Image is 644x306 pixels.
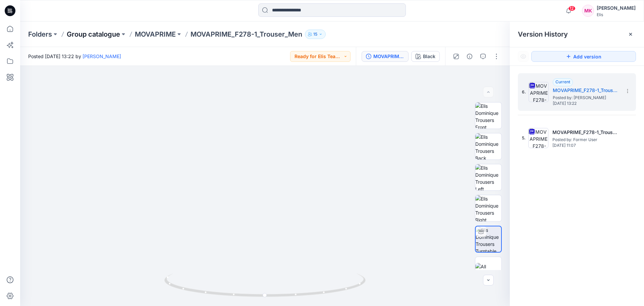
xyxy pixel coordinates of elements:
img: Elis Dominique Trousers Right [475,195,501,221]
div: MK [582,5,594,17]
img: Elis Dominique Trousers Front [475,102,501,129]
img: Elis Dominique Trousers Left [475,164,501,190]
img: Elis Dominique Trousers Turntable [476,226,501,252]
img: Elis Dominique Trousers Back [475,133,501,160]
h5: MOVAPRIME_F278-1_Trouser_Men (1) [552,128,620,136]
div: MOVAPRIME_F278-1_Trouser_Men (1) (1) [373,53,404,60]
button: Add version [531,51,636,62]
div: Elis [597,12,636,17]
p: 15 [313,31,317,38]
img: All colorways [475,263,501,277]
button: Black [411,51,440,62]
button: Details [464,51,475,62]
a: [PERSON_NAME] [83,53,121,59]
a: Folders [28,30,52,39]
button: Show Hidden Versions [518,51,529,62]
div: Black [423,53,435,60]
span: 6. [522,89,526,95]
img: MOVAPRIME_F278-1_Trouser_Men (1) (1) [529,82,549,102]
button: Close [628,32,633,37]
img: MOVAPRIME_F278-1_Trouser_Men (1) [528,128,548,148]
span: [DATE] 11:07 [552,143,620,148]
span: Posted [DATE] 13:22 by [28,53,121,60]
button: 15 [305,30,326,39]
span: Posted by: Former User [552,136,620,143]
span: 12 [568,6,576,11]
p: MOVAPRIME_F278-1_Trouser_Men [191,30,302,39]
div: [PERSON_NAME] [597,4,636,12]
span: Version History [518,30,568,38]
span: 5. [522,135,526,141]
span: [DATE] 13:22 [553,101,620,106]
h5: MOVAPRIME_F278-1_Trouser_Men (1) (1) [553,86,620,94]
span: Posted by: Sofia Cederlöf [553,94,620,101]
span: Current [555,79,570,84]
a: Group catalogue [67,30,120,39]
button: MOVAPRIME_F278-1_Trouser_Men (1) (1) [362,51,409,62]
a: MOVAPRIME [135,30,176,39]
